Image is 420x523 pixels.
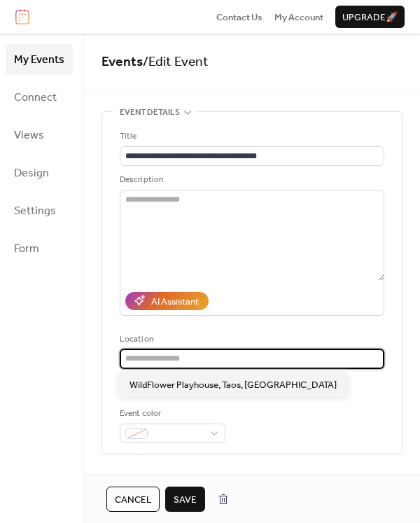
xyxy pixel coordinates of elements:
button: Cancel [106,487,160,512]
a: Views [6,120,73,151]
a: Design [6,158,73,188]
span: My Account [274,11,323,25]
span: Cancel [115,493,151,507]
a: Form [6,233,73,264]
span: Settings [14,200,56,223]
span: Contact Us [216,11,262,25]
span: / Edit Event [143,49,209,75]
span: Upgrade 🚀 [342,11,398,25]
a: My Account [274,10,323,24]
span: WildFlower Playhouse, Taos, [GEOGRAPHIC_DATA] [129,378,337,392]
span: Date and time [120,471,179,485]
span: Connect [14,87,57,109]
button: Save [165,487,205,512]
div: AI Assistant [151,295,199,309]
span: My Events [14,49,64,71]
span: Save [174,493,197,507]
a: Settings [6,195,73,226]
a: Contact Us [216,10,262,24]
div: Location [120,333,381,347]
button: Upgrade🚀 [335,6,405,28]
button: AI Assistant [125,292,209,310]
a: Connect [6,82,73,113]
div: Event color [120,407,223,421]
span: Event details [120,106,180,120]
div: Title [120,130,381,144]
span: Design [14,162,49,185]
img: logo [15,9,29,25]
span: Views [14,125,44,147]
div: Description [120,173,381,187]
a: Events [101,49,143,75]
span: Form [14,238,39,260]
a: My Events [6,44,73,75]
